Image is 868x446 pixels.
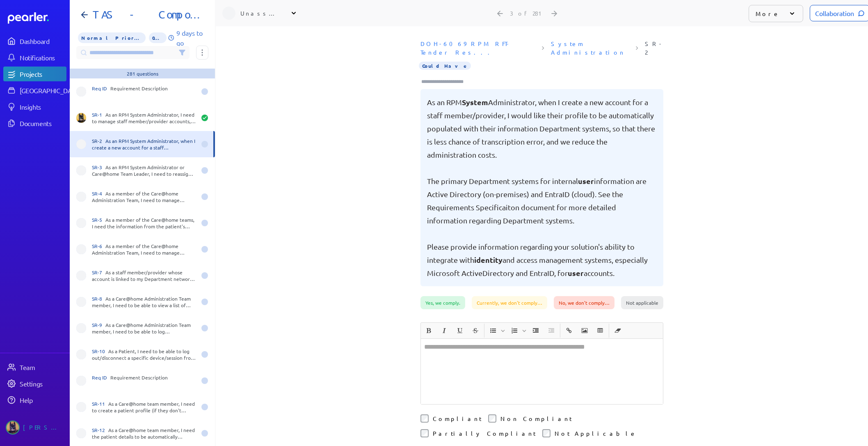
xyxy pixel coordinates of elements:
[756,9,780,18] p: More
[92,243,105,249] span: SR-6
[92,322,196,335] div: As a Care@home Administration Team member, I need to be able to log out/disconnect a specific dev...
[20,396,66,404] div: Help
[3,50,66,65] a: Notifications
[92,295,196,308] div: As a Care@home Administration Team member, I need to be able to view a list of devices/sessions l...
[417,36,539,60] span: Document: DOH-6069 RPM RFT-Tender Response Schedule 2-Component A-Software-Functional_Alcidion re...
[3,83,66,98] a: [GEOGRAPHIC_DATA]
[452,324,467,338] span: Underline
[555,429,637,437] label: Not Applicable
[149,32,167,43] span: 0% of Questions Completed
[3,360,66,375] a: Team
[593,324,607,338] button: Insert table
[578,324,592,338] button: Insert Image
[468,324,482,338] button: Strike through
[78,32,146,43] span: Priority
[548,36,633,60] span: Sheet: System Administration
[20,70,66,78] div: Projects
[437,324,451,338] button: Italic
[510,9,545,17] div: 3 of 281
[562,324,576,338] button: Insert link
[20,379,66,388] div: Settings
[500,414,572,423] label: Non Compliant
[23,421,64,435] div: [PERSON_NAME]
[420,296,465,309] div: Yes, we comply.
[433,414,482,423] label: Compliant
[472,296,547,309] div: Currently, we don't comply…
[453,324,467,338] button: Underline
[577,324,592,338] span: Insert Image
[437,324,452,338] span: Italic
[92,295,105,302] span: SR-8
[507,324,521,338] button: Insert Ordered List
[92,427,108,433] span: SR-12
[611,324,625,338] button: Clear Formatting
[3,99,66,114] a: Insights
[92,138,105,144] span: SR-2
[92,85,196,98] div: Requirement Description
[92,348,196,361] div: As a Patient, I need to be able to log out/disconnect a specific device/session from my account/p...
[419,62,471,70] span: Importance Could Have
[92,216,196,230] div: As a member of the Care@home teams, I need the information from the patient's previous episodes o...
[507,324,528,338] span: Insert Ordered List
[92,111,196,124] div: As an RPM System Administrator, I need to manage staff member/provider accounts, so that they can...
[92,111,105,118] span: SR-1
[92,400,196,414] div: As a Care@home team member, I need to create a patient profile (if they don't already have one) i...
[427,96,657,280] pre: As an RPM Administrator, when I create a new account for a staff member/provider, I would like th...
[420,78,471,86] input: Type here to add tags
[593,324,608,338] span: Insert table
[621,296,663,309] div: Not applicable
[3,116,66,131] a: Documents
[92,348,108,354] span: SR-10
[422,324,436,338] button: Bold
[20,86,81,94] div: [GEOGRAPHIC_DATA]
[433,429,536,437] label: Partially Compliant
[578,176,594,186] span: user
[3,393,66,407] a: Help
[529,324,543,338] button: Increase Indent
[642,36,667,60] span: Reference Number: SR-2
[89,8,202,21] h1: TAS - Component A - Software Functional
[76,113,86,123] img: Tung Nguyen
[6,421,20,435] img: Tung Nguyen
[92,216,105,223] span: SR-5
[486,324,506,338] span: Insert Unordered List
[20,37,66,45] div: Dashboard
[554,296,614,309] div: No, we don't comply…
[92,85,110,92] span: Req ID
[3,67,66,81] a: Projects
[20,53,66,62] div: Notifications
[240,9,281,17] div: Unassigned
[92,427,196,440] div: As a Care@home team member, I need the patient details to be automatically populated from the Pat...
[92,164,105,170] span: SR-3
[20,103,66,111] div: Insights
[462,97,488,107] span: System
[3,34,66,48] a: Dashboard
[92,400,108,407] span: SR-11
[544,324,559,338] span: Decrease Indent
[92,243,196,256] div: As a member of the Care@home Administration Team, I need to manage accounts for patient carers an...
[474,255,503,264] span: identity
[92,190,196,203] div: As a member of the Care@home Administration Team, I need to manage patient accounts linked to pat...
[127,70,158,77] div: 281 questions
[20,119,66,127] div: Documents
[20,363,66,371] div: Team
[92,164,196,177] div: As an RPM System Administrator or Care@home Team Leader, I need to reassign (or unassign) tasks, ...
[92,374,196,387] div: Requirement Description
[176,28,208,48] p: 9 days to go
[568,268,584,278] span: user
[92,190,105,197] span: SR-4
[3,376,66,391] a: Settings
[528,324,543,338] span: Increase Indent
[486,324,500,338] button: Insert Unordered List
[92,322,105,328] span: SR-9
[92,269,196,282] div: As a staff member/provider whose account is linked to my Department network account, I need to lo...
[92,374,110,381] span: Req ID
[8,12,66,24] a: Dashboard
[92,138,196,151] div: As an RPM System Administrator, when I create a new account for a staff member/provider, I would ...
[3,417,66,438] a: Tung Nguyen's photo[PERSON_NAME]
[92,269,105,276] span: SR-7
